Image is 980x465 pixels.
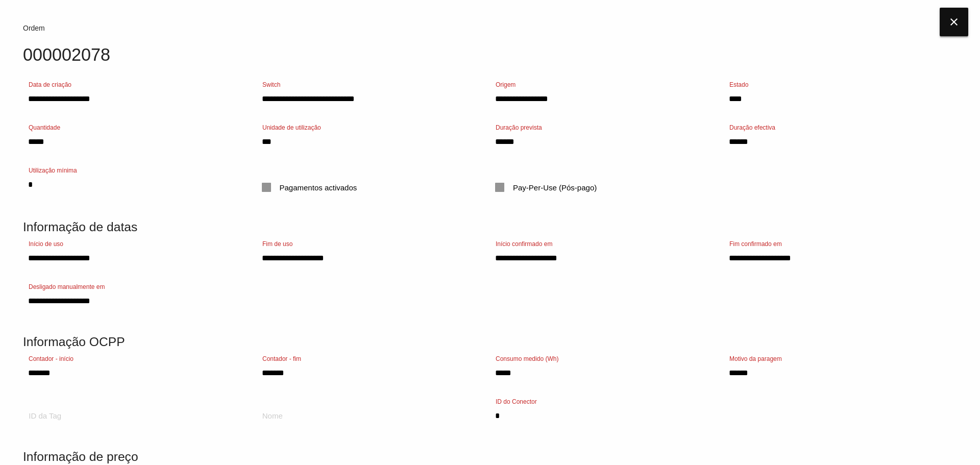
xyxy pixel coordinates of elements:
[940,8,968,36] i: close
[262,123,321,132] label: Unidade de utilização
[23,220,957,234] h5: Informação de datas
[496,123,542,132] label: Duração prevista
[23,335,957,349] h5: Informação OCPP
[496,80,516,89] label: Origem
[729,239,782,249] label: Fim confirmado em
[262,80,280,89] label: Switch
[29,354,73,363] label: Contador - início
[496,354,558,363] label: Consumo medido (Wh)
[729,80,748,89] label: Estado
[729,123,775,132] label: Duração efectiva
[29,123,60,132] label: Quantidade
[262,181,357,194] span: Pagamentos activados
[495,181,597,194] span: Pay-Per-Use (Pós-pago)
[262,410,283,422] label: Nome
[496,397,537,406] label: ID do Conector
[23,450,957,463] h5: Informação de preço
[29,166,77,175] label: Utilização mínima
[496,239,552,249] label: Início confirmado em
[23,45,957,65] h4: 000002078
[262,354,301,363] label: Contador - fim
[29,239,63,249] label: Início de uso
[23,23,957,34] div: Ordem
[29,282,105,291] label: Desligado manualmente em
[29,80,71,89] label: Data de criação
[262,239,292,249] label: Fim de uso
[729,354,782,363] label: Motivo da paragem
[29,410,61,422] label: ID da Tag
